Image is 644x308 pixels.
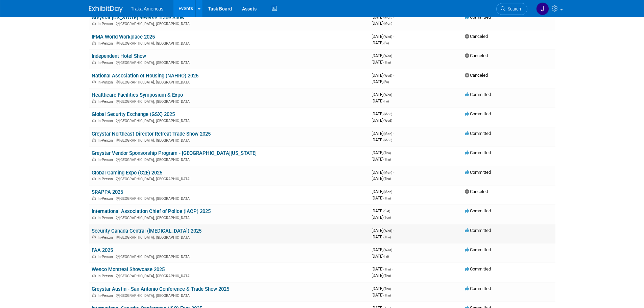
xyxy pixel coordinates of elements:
[98,293,115,298] span: In-Person
[92,34,155,40] a: IFMA World Workplace 2025
[392,150,393,155] span: -
[92,111,175,117] a: Global Security Exchange (GSX) 2025
[92,60,366,65] div: [GEOGRAPHIC_DATA], [GEOGRAPHIC_DATA]
[92,195,366,201] div: [GEOGRAPHIC_DATA], [GEOGRAPHIC_DATA]
[383,177,391,181] span: (Thu)
[372,215,391,220] span: [DATE]
[372,111,394,116] span: [DATE]
[383,255,389,258] span: (Fri)
[372,118,392,123] span: [DATE]
[98,22,115,26] span: In-Person
[372,73,394,78] span: [DATE]
[383,54,392,58] span: (Wed)
[92,158,96,161] img: In-Person Event
[98,80,115,85] span: In-Person
[92,21,366,26] div: [GEOGRAPHIC_DATA], [GEOGRAPHIC_DATA]
[383,119,392,122] span: (Wed)
[393,189,394,194] span: -
[92,157,366,162] div: [GEOGRAPHIC_DATA], [GEOGRAPHIC_DATA]
[465,266,491,271] span: Committed
[372,234,391,239] span: [DATE]
[92,196,96,200] img: In-Person Event
[383,99,389,103] span: (Fri)
[372,98,389,103] span: [DATE]
[92,266,165,273] a: Wesco Montreal Showcase 2025
[393,92,394,97] span: -
[465,53,488,58] span: Canceled
[393,15,394,20] span: -
[372,40,389,45] span: [DATE]
[372,208,392,213] span: [DATE]
[92,254,366,259] div: [GEOGRAPHIC_DATA], [GEOGRAPHIC_DATA]
[465,150,491,155] span: Committed
[92,208,211,214] a: International Association Chief of Police (IACP) 2025
[92,15,185,21] a: Greystar [US_STATE] Reverse Trade Show
[393,228,394,233] span: -
[372,254,389,259] span: [DATE]
[92,177,96,180] img: In-Person Event
[372,170,394,175] span: [DATE]
[383,209,390,213] span: (Sat)
[92,79,366,85] div: [GEOGRAPHIC_DATA], [GEOGRAPHIC_DATA]
[505,6,521,11] span: Search
[465,131,491,136] span: Committed
[92,131,211,137] a: Greystar Northeast Director Retreat Trade Show 2025
[372,176,391,181] span: [DATE]
[383,171,392,174] span: (Mon)
[383,80,389,84] span: (Fri)
[383,158,391,161] span: (Thu)
[372,92,394,97] span: [DATE]
[372,34,394,39] span: [DATE]
[383,235,391,239] span: (Thu)
[465,111,491,116] span: Committed
[383,293,391,297] span: (Thu)
[98,196,115,201] span: In-Person
[465,73,488,78] span: Canceled
[383,35,392,39] span: (Wed)
[383,287,391,291] span: (Thu)
[98,138,115,143] span: In-Person
[383,132,392,136] span: (Mon)
[383,74,392,77] span: (Wed)
[372,228,394,233] span: [DATE]
[393,34,394,39] span: -
[391,208,392,213] span: -
[372,157,391,162] span: [DATE]
[383,151,391,155] span: (Thu)
[92,150,257,156] a: Greystar Vendor Sponsorship Program - [GEOGRAPHIC_DATA][US_STATE]
[383,190,392,194] span: (Mon)
[372,247,394,252] span: [DATE]
[392,286,393,291] span: -
[92,119,96,122] img: In-Person Event
[372,189,394,194] span: [DATE]
[496,3,527,15] a: Search
[392,266,393,271] span: -
[372,195,391,200] span: [DATE]
[92,216,96,219] img: In-Person Event
[92,137,366,143] div: [GEOGRAPHIC_DATA], [GEOGRAPHIC_DATA]
[465,34,488,39] span: Canceled
[92,73,198,79] a: National Association of Housing (NAHRO) 2025
[92,61,96,64] img: In-Person Event
[92,274,96,277] img: In-Person Event
[92,99,96,103] img: In-Person Event
[372,15,394,20] span: [DATE]
[372,292,391,298] span: [DATE]
[98,99,115,104] span: In-Person
[92,138,96,142] img: In-Person Event
[383,216,391,219] span: (Tue)
[383,138,392,142] span: (Mon)
[89,6,123,13] img: ExhibitDay
[383,267,391,271] span: (Thu)
[383,274,391,278] span: (Thu)
[92,80,96,84] img: In-Person Event
[372,273,391,278] span: [DATE]
[383,16,392,19] span: (Mon)
[465,189,488,194] span: Canceled
[465,286,491,291] span: Committed
[383,41,389,45] span: (Fri)
[98,119,115,123] span: In-Person
[92,255,96,258] img: In-Person Event
[393,131,394,136] span: -
[92,228,201,234] a: Security Canada Central ([MEDICAL_DATA]) 2025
